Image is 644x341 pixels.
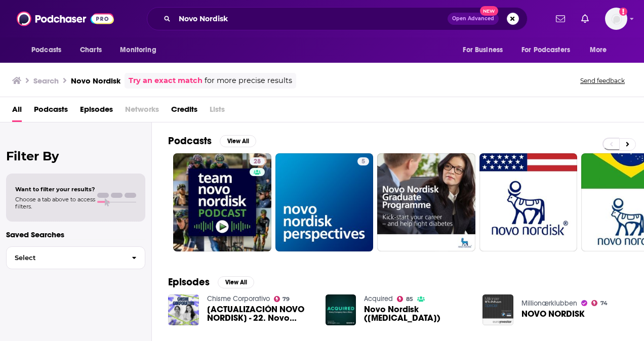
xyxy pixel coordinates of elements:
span: Open Advanced [452,16,494,21]
span: Lists [210,101,225,122]
input: Search podcasts, credits, & more... [175,11,448,27]
a: 74 [591,300,608,306]
a: [ACTUALIZACIÓN NOVO NORDISK] - 22. Novo Nordisk: ¿Se ganó al fin la batalla contra la obesidad? [207,305,313,322]
img: Novo Nordisk (Ozempic) [326,294,356,325]
span: 79 [283,297,290,302]
button: open menu [583,40,620,60]
a: Acquired [364,294,393,303]
span: Networks [125,101,159,122]
a: Millionærklubben [521,299,577,308]
button: Show profile menu [605,8,627,30]
span: Logged in as gmacdermott [605,8,627,30]
span: New [480,6,498,16]
button: View All [220,135,256,147]
a: 5 [357,157,369,165]
a: Try an exact match [129,75,203,87]
img: Podchaser - Follow, Share and Rate Podcasts [17,9,114,28]
span: 28 [254,157,261,167]
span: for more precise results [205,75,292,87]
span: For Podcasters [521,43,570,57]
p: Saved Searches [6,230,145,239]
span: Select [7,254,124,261]
span: For Business [463,43,503,57]
img: NOVO NORDISK [482,294,513,325]
button: Open AdvancedNew [448,13,499,25]
span: 5 [361,157,365,167]
span: More [590,43,607,57]
a: EpisodesView All [168,276,254,288]
a: 5 [275,153,374,251]
svg: Add a profile image [619,8,627,16]
span: Monitoring [120,43,156,57]
button: open menu [456,40,515,60]
a: 28 [173,153,271,251]
a: Credits [171,101,197,122]
a: Novo Nordisk (Ozempic) [364,305,470,322]
a: Chisme Corporativo [207,294,270,303]
span: Charts [80,43,102,57]
span: Podcasts [31,43,61,57]
button: View All [218,276,254,288]
h2: Episodes [168,276,210,288]
img: [ACTUALIZACIÓN NOVO NORDISK] - 22. Novo Nordisk: ¿Se ganó al fin la batalla contra la obesidad? [168,294,199,325]
img: User Profile [605,8,627,30]
a: 79 [274,296,290,302]
a: PodcastsView All [168,135,256,147]
a: 85 [397,296,413,302]
span: Want to filter your results? [15,186,95,193]
h2: Podcasts [168,135,212,147]
h3: Search [33,76,59,86]
a: All [12,101,22,122]
a: Charts [73,40,108,60]
button: open menu [113,40,169,60]
a: NOVO NORDISK [521,310,585,318]
button: open menu [24,40,74,60]
button: open menu [515,40,585,60]
div: Search podcasts, credits, & more... [147,7,528,30]
a: Podcasts [34,101,68,122]
a: Show notifications dropdown [552,10,569,27]
button: Send feedback [577,76,628,85]
span: Choose a tab above to access filters. [15,196,95,210]
span: [ACTUALIZACIÓN NOVO NORDISK] - 22. Novo Nordisk: ¿[PERSON_NAME] al fin [PERSON_NAME] contra la ob... [207,305,313,322]
span: 74 [600,301,608,306]
h3: Novo Nordisk [71,76,120,86]
a: 28 [250,157,265,165]
span: Novo Nordisk ([MEDICAL_DATA]) [364,305,470,322]
h2: Filter By [6,149,145,163]
span: 85 [406,297,413,302]
a: Episodes [80,101,113,122]
button: Select [6,246,145,269]
a: Show notifications dropdown [577,10,593,27]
